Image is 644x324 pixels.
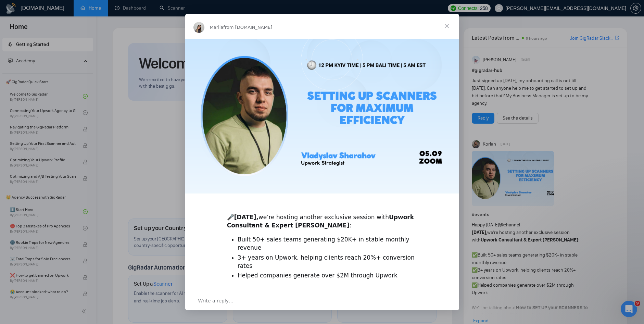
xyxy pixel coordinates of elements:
[223,25,272,30] span: from [DOMAIN_NAME]
[193,22,204,33] img: Profile image for Mariia
[238,272,417,280] li: Helped companies generate over $2M through Upwork
[238,236,417,252] li: Built 50+ sales teams generating $20K+ in stable monthly revenue
[234,214,258,221] b: [DATE],
[434,14,459,38] span: Close
[210,25,224,30] span: Mariia
[185,291,459,310] div: Open conversation and reply
[198,296,234,305] span: Write a reply…
[227,205,417,229] div: 🎤 we’re hosting another exclusive session with :
[227,214,414,229] b: Upwork Consultant & Expert [PERSON_NAME]
[238,254,417,270] li: 3+ years on Upwork, helping clients reach 20%+ conversion rates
